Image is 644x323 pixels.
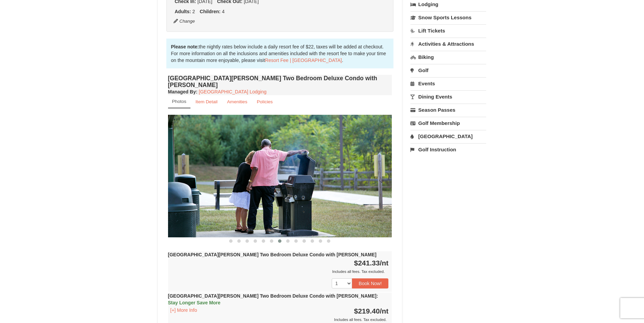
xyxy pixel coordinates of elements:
div: Includes all fees. Tax excluded. [168,316,389,323]
a: Amenities [223,95,252,108]
a: Item Detail [191,95,222,108]
a: Lift Tickets [410,24,486,37]
strong: $241.33 [354,259,389,267]
a: Resort Fee | [GEOGRAPHIC_DATA] [265,58,342,63]
a: Events [410,77,486,90]
a: Season Passes [410,104,486,116]
button: [+] More Info [168,306,200,314]
span: /nt [380,307,389,315]
button: Book Now! [352,278,389,288]
a: Golf Instruction [410,143,486,156]
small: Item Detail [196,99,218,104]
span: /nt [380,259,389,267]
a: Policies [252,95,277,108]
small: Amenities [227,99,247,104]
a: Photos [168,95,190,108]
span: $219.40 [354,307,380,315]
a: Snow Sports Lessons [410,11,486,24]
div: the nightly rates below include a daily resort fee of $22, taxes will be added at checkout. For m... [166,39,394,68]
span: Stay Longer Save More [168,300,221,305]
button: Change [173,18,196,25]
strong: Adults: [175,9,191,14]
a: [GEOGRAPHIC_DATA] Lodging [199,89,266,94]
h4: [GEOGRAPHIC_DATA][PERSON_NAME] Two Bedroom Deluxe Condo with [PERSON_NAME] [168,75,392,88]
img: 18876286-143-bfc28b0c.jpg [168,115,392,237]
a: Activities & Attractions [410,38,486,50]
div: Includes all fees. Tax excluded. [168,268,389,275]
a: Golf [410,64,486,77]
small: Photos [172,99,186,104]
strong: : [168,89,198,94]
a: Dining Events [410,90,486,103]
span: Managed By [168,89,196,94]
a: Golf Membership [410,117,486,129]
span: 4 [222,9,225,14]
small: Policies [257,99,273,104]
span: : [376,293,378,299]
strong: Children: [200,9,220,14]
a: [GEOGRAPHIC_DATA] [410,130,486,143]
strong: [GEOGRAPHIC_DATA][PERSON_NAME] Two Bedroom Deluxe Condo with [PERSON_NAME] [168,293,378,305]
strong: [GEOGRAPHIC_DATA][PERSON_NAME] Two Bedroom Deluxe Condo with [PERSON_NAME] [168,252,376,257]
strong: Please note: [171,44,199,49]
span: 2 [192,9,195,14]
a: Biking [410,51,486,63]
